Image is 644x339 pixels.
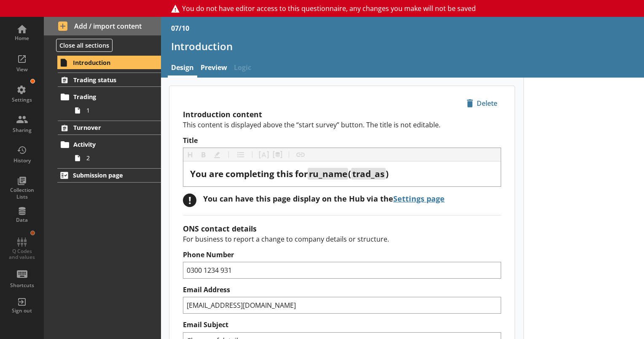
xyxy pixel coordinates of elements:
[190,168,494,180] div: Title
[203,194,445,204] div: You can have this page display on the Hub via the
[7,282,37,289] div: Shortcuts
[58,121,161,135] a: Turnover
[73,171,146,179] span: Submission page
[57,56,161,69] a: Introduction
[62,138,161,165] li: Activity2
[190,168,308,180] span: You are completing this for
[183,320,501,329] label: Email Subject
[171,40,634,53] h1: Introduction
[58,22,147,31] span: Add / import content
[7,66,37,73] div: View
[183,234,501,244] p: For business to report a change to company details or structure.
[183,120,501,129] p: This content is displayed above the “start survey” button. The title is not editable.
[73,93,146,101] span: Trading
[183,136,501,145] label: Title
[183,250,501,259] label: Phone Number
[7,217,37,223] div: Data
[309,168,347,180] span: ru_name
[7,127,37,134] div: Sharing
[86,154,150,162] span: 2
[197,59,231,78] a: Preview
[183,223,501,234] h2: ONS contact details
[348,168,351,180] span: (
[73,59,146,67] span: Introduction
[183,285,501,294] label: Email Address
[44,73,161,117] li: Trading statusTrading1
[352,168,384,180] span: trad_as
[73,140,146,148] span: Activity
[58,138,161,151] a: Activity
[7,35,37,42] div: Home
[7,187,37,200] div: Collection Lists
[171,24,189,33] div: 07/10
[56,39,113,52] button: Close all sections
[62,90,161,117] li: Trading1
[73,76,146,84] span: Trading status
[183,109,501,119] h2: Introduction content
[7,157,37,164] div: History
[73,124,146,132] span: Turnover
[168,59,197,78] a: Design
[58,90,161,104] a: Trading
[231,59,255,78] span: Logic
[44,121,161,165] li: TurnoverActivity2
[393,194,445,204] a: Settings page
[7,307,37,314] div: Sign out
[71,151,161,165] a: 2
[71,104,161,117] a: 1
[183,194,196,207] div: !
[7,97,37,103] div: Settings
[86,106,150,114] span: 1
[58,73,161,87] a: Trading status
[463,96,501,110] button: Delete
[463,97,501,110] span: Delete
[386,168,389,180] span: )
[57,168,161,183] a: Submission page
[44,17,161,35] button: Add / import content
